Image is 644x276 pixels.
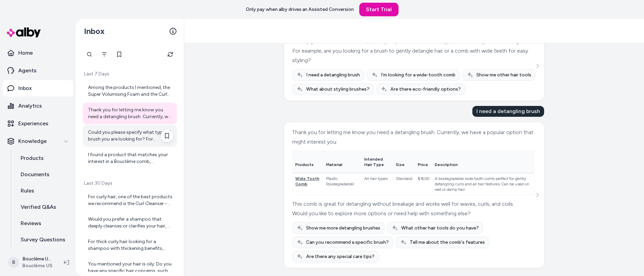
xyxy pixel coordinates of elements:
[8,257,19,268] span: B
[3,115,73,132] a: Experiences
[292,209,534,218] div: Would you like to explore more options or need help with something else?
[306,86,369,93] span: What about styling brushes?
[14,215,73,232] a: Reviews
[415,173,432,195] td: $16.00
[3,80,73,96] a: Inbox
[164,48,177,61] button: Refresh
[21,219,41,227] p: Reviews
[293,151,323,173] th: Products
[381,72,455,78] span: I'm looking for a wide-tooth comb
[14,150,73,166] a: Products
[88,84,173,98] div: Among the products I mentioned, the Super Volumising Foam and the Curl Defining Gel both offer ex...
[3,45,73,61] a: Home
[393,151,415,173] th: Size
[432,173,534,195] td: A biodegradable wide tooth comb perfect for gently detangling curls and all hair textures. Can be...
[393,173,415,195] td: Standard
[83,234,177,256] a: For thick curly hair looking for a shampoo with thickening benefits, here are some options from o...
[22,256,53,262] p: Bouclème US Shopify
[306,72,360,78] span: I need a detangling brush
[88,129,173,143] div: Could you please specify what type of brush you are looking for? For example, is it a hairbrush, ...
[14,232,73,248] a: Survey Questions
[14,199,73,215] a: Verified Q&As
[83,80,177,102] a: Among the products I mentioned, the Super Volumising Foam and the Curl Defining Gel both offer ex...
[83,71,177,77] p: Last 7 Days
[83,147,177,169] a: I found a product that matches your interest in a Bouclème comb, specifically a wide tooth comb m...
[21,203,56,211] p: Verified Q&As
[292,199,534,209] div: This comb is great for detangling without breakage and works well for waves, curls, and coils.
[306,239,389,246] span: Can you recommend a specific brush?
[432,151,534,173] th: Description
[410,239,485,246] span: Tell me about the comb's features
[88,194,173,207] div: For curly hair, one of the best products we recommend is the Curl Cleanser - 300ml by BOUCLÈME. I...
[323,173,362,195] td: Plastic (biodegradable)
[292,37,534,65] div: To help you find the best brush, could you please tell me what type of hair tool you are looking ...
[246,6,354,13] p: Only pay when alby drives an Assisted Conversion
[306,253,374,260] span: Are there any special care tips?
[306,225,380,232] span: Show me more detangling brushes
[18,137,47,145] p: Knowledge
[472,106,544,117] div: I need a detangling brush
[3,62,73,79] a: Agents
[22,262,53,269] span: Bouclème US
[83,212,177,234] a: Would you prefer a shampoo that deeply cleanses or clarifies your hair, or do you have no prefere...
[533,191,541,199] button: See more
[88,261,173,274] div: You mentioned your hair is oily. Do you have any specific hair concerns, such as an oily scalp, o...
[18,67,37,75] p: Agents
[88,151,173,165] div: I found a product that matches your interest in a Bouclème comb, specifically a wide tooth comb m...
[21,154,44,162] p: Products
[476,72,531,78] span: Show me other hair tools
[88,216,173,229] div: Would you prefer a shampoo that deeply cleanses or clarifies your hair, or do you have no prefere...
[295,176,319,186] span: Wide Tooth Comb
[18,102,42,110] p: Analytics
[7,27,41,37] img: alby Logo
[415,151,432,173] th: Price
[18,84,32,92] p: Inbox
[3,133,73,149] button: Knowledge
[401,225,479,232] span: What other hair tools do you have?
[533,62,541,70] button: See more
[390,86,461,93] span: Are there eco-friendly options?
[88,107,173,120] div: Thank you for letting me know you need a detangling brush. Currently, we have a popular option th...
[84,26,105,36] h2: Inbox
[88,238,173,252] div: For thick curly hair looking for a shampoo with thickening benefits, here are some options from o...
[362,151,393,173] th: Intended Hair Type
[362,173,393,195] td: All hair types
[21,187,34,195] p: Rules
[83,103,177,124] a: Thank you for letting me know you need a detangling brush. Currently, we have a popular option th...
[359,3,399,16] a: Start Trial
[21,236,65,244] p: Survey Questions
[98,48,111,61] button: Filter
[323,151,362,173] th: Material
[83,125,177,147] a: Could you please specify what type of brush you are looking for? For example, is it a hairbrush, ...
[18,119,48,128] p: Experiences
[14,183,73,199] a: Rules
[83,189,177,211] a: For curly hair, one of the best products we recommend is the Curl Cleanser - 300ml by BOUCLÈME. I...
[18,49,33,57] p: Home
[83,180,177,187] p: Last 30 Days
[21,170,49,179] p: Documents
[4,252,58,273] button: BBouclème US ShopifyBouclème US
[14,166,73,183] a: Documents
[292,128,534,147] div: Thank you for letting me know you need a detangling brush. Currently, we have a popular option th...
[3,98,73,114] a: Analytics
